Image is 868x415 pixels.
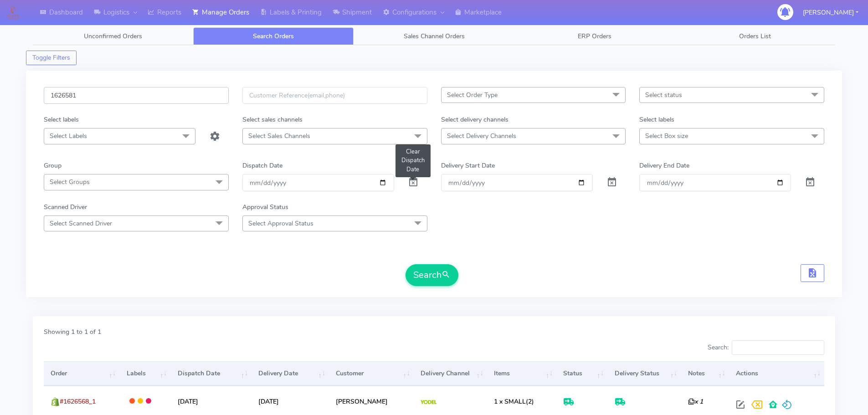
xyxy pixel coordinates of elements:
th: Delivery Status: activate to sort column ascending [607,361,681,386]
th: Status: activate to sort column ascending [556,361,607,386]
i: x 1 [688,397,703,406]
th: Delivery Date: activate to sort column ascending [252,361,329,386]
th: Notes: activate to sort column ascending [681,361,729,386]
label: Delivery End Date [639,161,689,170]
label: Select sales channels [242,115,303,124]
span: (2) [494,397,534,406]
label: Group [44,161,62,170]
span: Select Approval Status [248,219,313,228]
span: Select Scanned Driver [50,219,112,228]
th: Actions: activate to sort column ascending [729,361,824,386]
span: Sales Channel Orders [404,32,465,41]
th: Dispatch Date: activate to sort column ascending [171,361,252,386]
ul: Tabs [33,27,835,45]
span: Select Labels [50,132,87,140]
span: Select Delivery Channels [447,132,516,140]
th: Items: activate to sort column ascending [487,361,556,386]
label: Select delivery channels [441,115,508,124]
button: [PERSON_NAME] [796,3,865,22]
label: Showing 1 to 1 of 1 [44,327,101,337]
span: Unconfirmed Orders [84,32,142,41]
th: Delivery Channel: activate to sort column ascending [414,361,487,386]
th: Labels: activate to sort column ascending [119,361,170,386]
label: Select labels [44,115,79,124]
label: Approval Status [242,202,288,212]
span: Orders List [739,32,771,41]
input: Order Id [44,87,229,104]
input: Customer Reference(email,phone) [242,87,427,104]
span: #1626568_1 [60,397,96,406]
span: Select Sales Channels [248,132,310,140]
label: Select labels [639,115,674,124]
img: Yodel [421,400,437,405]
input: Search: [732,340,824,355]
span: ERP Orders [578,32,611,41]
span: Select Groups [50,178,90,186]
img: shopify.png [51,397,60,406]
th: Customer: activate to sort column ascending [329,361,414,386]
label: Dispatch Date [242,161,282,170]
button: Search [406,264,458,286]
span: Select Order Type [447,91,498,99]
button: Toggle Filters [26,51,77,65]
label: Search: [708,340,824,355]
th: Order: activate to sort column ascending [44,361,119,386]
span: 1 x SMALL [494,397,526,406]
label: Delivery Start Date [441,161,495,170]
span: Select status [645,91,682,99]
span: Search Orders [253,32,294,41]
span: Select Box size [645,132,688,140]
label: Scanned Driver [44,202,87,212]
